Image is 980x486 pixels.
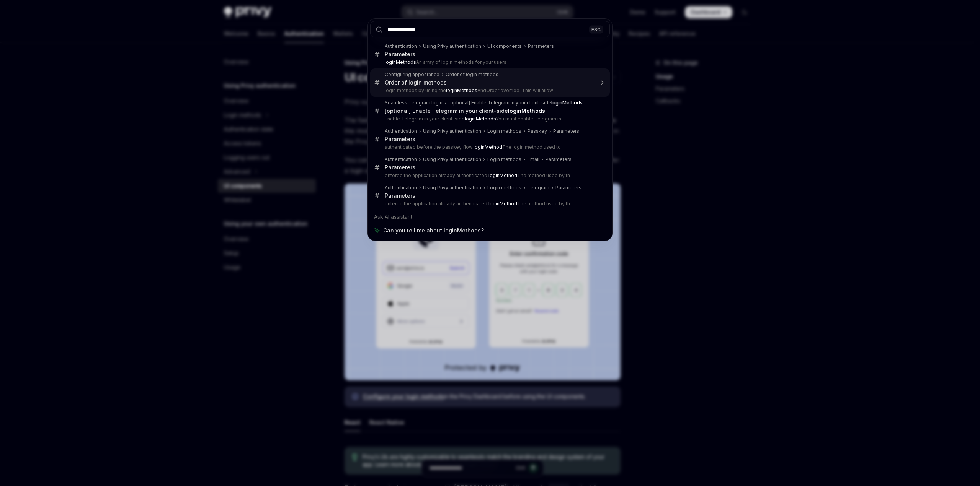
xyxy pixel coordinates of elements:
[385,79,447,86] div: Order of login methods
[385,144,594,150] p: authenticated before the passkey flow. The login method used to
[528,43,554,49] div: Parameters
[528,128,547,134] div: Passkey
[423,43,481,49] div: Using Privy authentication
[551,100,583,106] b: loginMethods
[370,210,610,224] div: Ask AI assistant
[474,144,502,150] b: loginMethod
[385,192,415,199] div: Parameters
[385,59,416,65] b: loginMethods
[487,128,521,134] div: Login methods
[487,185,521,191] div: Login methods
[385,59,594,65] p: An array of login methods for your users
[385,43,417,49] div: Authentication
[446,72,498,78] div: Order of login methods
[385,51,415,58] div: Parameters
[555,185,581,191] div: Parameters
[446,88,477,93] b: loginMethods
[487,156,521,163] div: Login methods
[528,156,539,163] div: Email
[385,136,415,143] div: Parameters
[488,172,517,178] b: loginMethod
[385,172,594,179] p: entered the application already authenticated. The method used by th
[385,164,415,171] div: Parameters
[385,116,594,122] p: Enable Telegram in your client-side You must enable Telegram in
[385,88,594,94] p: login methods by using the AndOrder override. This will allow
[423,128,481,134] div: Using Privy authentication
[385,128,417,134] div: Authentication
[589,25,603,33] div: ESC
[385,100,443,106] div: Seamless Telegram login
[385,107,545,114] div: [optional] Enable Telegram in your client-side
[383,227,484,234] span: Can you tell me about loginMethods?
[385,72,439,78] div: Configuring appearance
[546,156,572,163] div: Parameters
[553,128,579,134] div: Parameters
[488,201,517,206] b: loginMethod
[449,100,583,106] div: [optional] Enable Telegram in your client-side
[508,107,545,114] b: loginMethods
[465,116,496,122] b: loginMethods
[385,185,417,191] div: Authentication
[423,156,481,163] div: Using Privy authentication
[385,201,594,207] p: entered the application already authenticated. The method used by th
[528,185,549,191] div: Telegram
[385,156,417,163] div: Authentication
[423,185,481,191] div: Using Privy authentication
[487,43,522,49] div: UI components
